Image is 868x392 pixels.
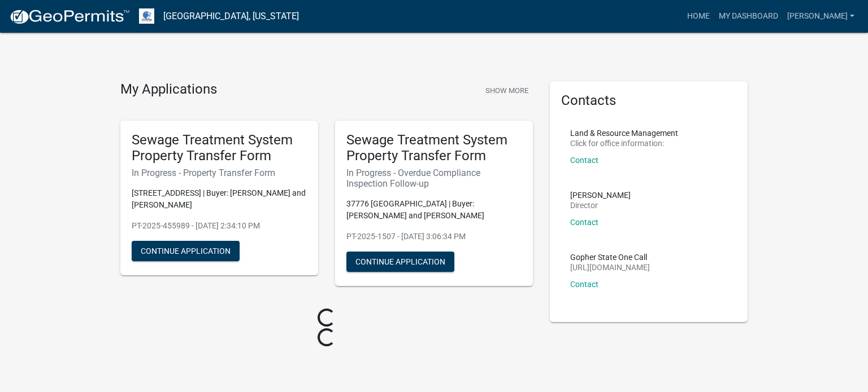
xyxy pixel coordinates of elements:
[120,81,217,98] h4: My Applications
[570,201,631,209] p: Director
[132,241,240,261] button: Continue Application
[683,6,714,27] a: Home
[570,280,598,289] a: Contact
[714,6,783,27] a: My Dashboard
[132,132,307,165] h5: Sewage Treatment System Property Transfer Form
[346,132,522,165] h5: Sewage Treatment System Property Transfer Form
[570,253,650,261] p: Gopher State One Call
[346,252,454,272] button: Continue Application
[570,129,678,137] p: Land & Resource Management
[346,168,522,189] h6: In Progress - Overdue Compliance Inspection Follow-up
[481,81,533,100] button: Show More
[561,93,736,109] h5: Contacts
[783,6,859,27] a: [PERSON_NAME]
[346,231,522,243] p: PT-2025-1507 - [DATE] 3:06:34 PM
[163,7,299,26] a: [GEOGRAPHIC_DATA], [US_STATE]
[570,139,678,147] p: Click for office information:
[570,156,598,165] a: Contact
[570,191,631,199] p: [PERSON_NAME]
[139,8,154,24] img: Otter Tail County, Minnesota
[132,187,307,211] p: [STREET_ADDRESS] | Buyer: [PERSON_NAME] and [PERSON_NAME]
[132,220,307,232] p: PT-2025-455989 - [DATE] 2:34:10 PM
[132,168,307,178] h6: In Progress - Property Transfer Form
[346,198,522,222] p: 37776 [GEOGRAPHIC_DATA] | Buyer: [PERSON_NAME] and [PERSON_NAME]
[570,263,650,271] p: [URL][DOMAIN_NAME]
[570,218,598,227] a: Contact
